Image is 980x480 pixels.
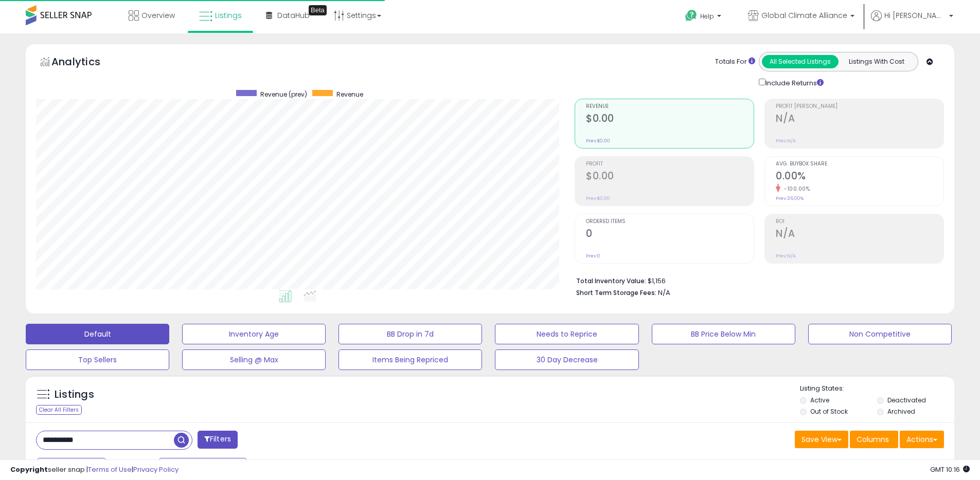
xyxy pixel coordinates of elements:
b: Short Term Storage Fees: [576,288,656,297]
h5: Listings [55,387,94,402]
i: Get Help [685,9,698,22]
span: ROI [776,219,943,225]
h5: Analytics [51,54,120,71]
span: Avg. Buybox Share [776,161,943,167]
button: Sep-04 - Sep-10 [159,458,247,475]
label: Deactivated [887,396,926,404]
button: BB Price Below Min [652,324,795,344]
div: seller snap | | [10,465,179,475]
span: Help [700,12,714,21]
label: Archived [887,407,915,416]
div: Include Returns [751,77,836,88]
span: Profit [PERSON_NAME] [776,104,943,109]
span: Profit [586,161,754,167]
span: N/A [658,288,670,298]
button: Listings With Cost [838,55,915,68]
h2: N/A [776,228,943,242]
b: Total Inventory Value: [576,276,646,285]
h2: 0.00% [776,170,943,184]
button: Items Being Repriced [338,349,482,370]
button: Save View [795,431,848,448]
span: Hi [PERSON_NAME] [884,10,946,21]
div: Tooltip anchor [309,5,327,15]
small: -100.00% [780,185,810,193]
span: Revenue [336,90,363,99]
span: Listings [215,10,242,21]
span: 2025-09-18 10:16 GMT [930,465,970,474]
button: Inventory Age [182,324,326,344]
button: 30 Day Decrease [495,349,638,370]
button: BB Drop in 7d [338,324,482,344]
p: Listing States: [800,384,954,394]
a: Privacy Policy [133,465,179,474]
span: Ordered Items [586,219,754,225]
h2: 0 [586,228,754,242]
small: Prev: N/A [776,253,796,259]
label: Out of Stock [810,407,848,416]
small: Prev: 36.00% [776,195,804,201]
strong: Copyright [10,465,48,474]
span: Overview [141,10,175,21]
button: Columns [850,431,898,448]
small: Prev: N/A [776,138,796,144]
small: Prev: 0 [586,253,600,259]
small: Prev: $0.00 [586,138,610,144]
div: Totals For [715,57,755,67]
button: Filters [198,431,238,449]
button: Top Sellers [26,349,169,370]
small: Prev: $0.00 [586,195,610,201]
button: Actions [900,431,944,448]
div: Clear All Filters [36,405,82,415]
button: Needs to Reprice [495,324,638,344]
a: Help [677,2,732,33]
span: DataHub [277,10,310,21]
button: Last 7 Days [37,458,106,475]
span: Columns [857,434,889,445]
span: Global Climate Alliance [761,10,847,21]
button: Non Competitive [808,324,952,344]
li: $1,156 [576,274,936,286]
button: Default [26,324,169,344]
label: Active [810,396,829,404]
h2: $0.00 [586,170,754,184]
button: Selling @ Max [182,349,326,370]
a: Hi [PERSON_NAME] [871,10,953,33]
button: All Selected Listings [762,55,839,68]
h2: N/A [776,113,943,126]
span: Revenue [586,104,754,109]
h2: $0.00 [586,113,754,126]
span: Revenue (prev) [260,90,307,99]
a: Terms of Use [88,465,132,474]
